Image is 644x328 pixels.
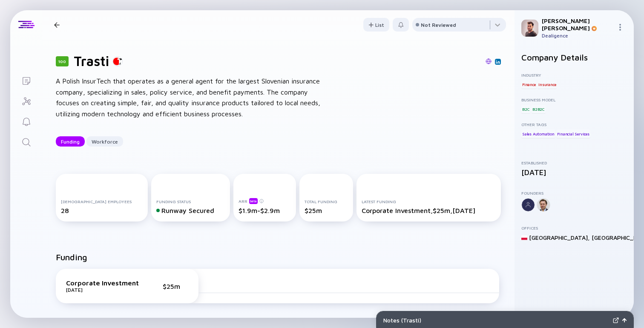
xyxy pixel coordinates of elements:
[61,207,143,214] div: 28
[10,70,42,90] a: Lists
[56,252,87,262] h2: Funding
[521,20,538,37] img: Gil Profile Picture
[362,199,496,204] div: Latest Funding
[521,160,627,165] div: Established
[56,56,69,66] div: 100
[521,80,537,89] div: Finance
[56,76,328,119] div: A Polish InsurTech that operates as a general agent for the largest Slovenian insurance company, ...
[163,282,188,290] div: $25m
[521,52,627,62] h2: Company Details
[305,199,348,204] div: Total Funding
[529,234,590,241] div: [GEOGRAPHIC_DATA] ,
[538,80,557,89] div: Insurance
[363,18,389,32] button: List
[556,129,590,138] div: Financial Services
[156,199,225,204] div: Funding Status
[521,225,627,230] div: Offices
[10,111,42,131] a: Reminders
[521,72,627,78] div: Industry
[363,18,389,32] div: List
[61,199,143,204] div: [DEMOGRAPHIC_DATA] Employees
[521,122,627,127] div: Other Tags
[10,131,42,152] a: Search
[305,207,348,214] div: $25m
[542,32,613,39] div: Dealigence
[542,17,613,32] div: [PERSON_NAME] [PERSON_NAME]
[156,207,225,214] div: Runway Secured
[66,287,139,293] div: [DATE]
[521,235,527,241] img: Poland Flag
[622,318,627,322] img: Open Notes
[521,97,627,102] div: Business Model
[74,53,109,69] h1: Trasti
[521,129,555,138] div: Sales Automation
[521,105,530,113] div: B2C
[249,198,258,204] div: beta
[421,22,456,28] div: Not Reviewed
[532,105,546,113] div: B2B2C
[66,279,139,287] div: Corporate Investment
[56,136,85,147] button: Funding
[362,207,496,214] div: Corporate Investment, $25m, [DATE]
[86,135,123,148] div: Workforce
[521,168,627,177] div: [DATE]
[496,60,500,64] img: Trasti Linkedin Page
[239,198,291,204] div: ARR
[10,90,42,111] a: Investor Map
[56,135,85,148] div: Funding
[521,190,627,196] div: Founders
[383,316,609,324] div: Notes ( Trasti )
[239,207,291,214] div: $1.9m-$2.9m
[613,317,619,323] img: Expand Notes
[617,24,624,31] img: Menu
[86,136,123,147] button: Workforce
[486,58,492,64] img: Trasti Website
